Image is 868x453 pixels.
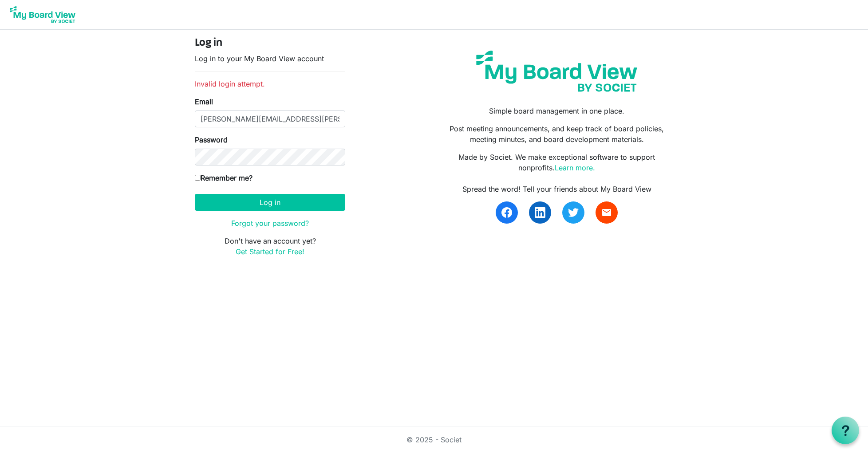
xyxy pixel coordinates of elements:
a: Get Started for Free! [236,247,304,256]
p: Simple board management in one place. [441,106,673,116]
a: Learn more. [555,163,595,172]
button: Log in [195,194,345,211]
h4: Log in [195,37,345,50]
a: Forgot your password? [231,219,309,228]
img: my-board-view-societ.svg [470,44,644,98]
img: twitter.svg [568,207,579,218]
label: Email [195,96,213,107]
p: Log in to your My Board View account [195,53,345,64]
li: Invalid login attempt. [195,79,345,89]
p: Don't have an account yet? [195,236,345,257]
a: © 2025 - Societ [406,435,462,444]
img: My Board View Logo [7,4,78,26]
input: Remember me? [195,175,201,181]
img: linkedin.svg [535,207,545,218]
div: Spread the word! Tell your friends about My Board View [441,184,673,194]
p: Made by Societ. We make exceptional software to support nonprofits. [441,152,673,173]
a: email [596,201,618,224]
p: Post meeting announcements, and keep track of board policies, meeting minutes, and board developm... [441,123,673,145]
img: facebook.svg [501,207,512,218]
label: Remember me? [195,173,253,183]
label: Password [195,134,228,145]
span: email [601,207,612,218]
